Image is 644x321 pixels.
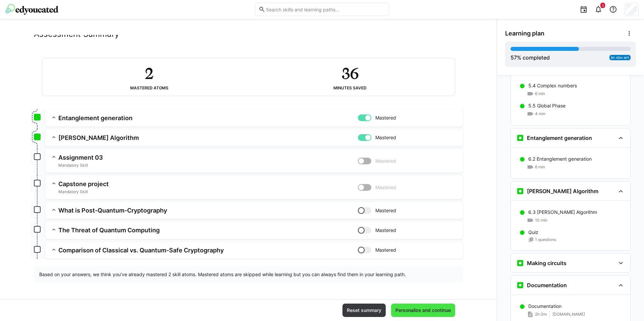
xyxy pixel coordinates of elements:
[58,114,358,122] h3: Entanglement generation
[528,229,538,236] p: Quiz
[602,3,604,7] span: 3
[375,227,396,234] span: Mastered
[535,312,547,317] span: 2h 0m
[375,184,396,191] span: Mastered
[528,156,592,162] p: 6.2 Entanglement generation
[535,237,556,242] span: 1 questions
[528,82,577,89] p: 5.4 Complex numbers
[527,282,567,289] h3: Documentation
[145,64,153,83] h2: 2
[511,54,550,62] div: % completed
[130,86,168,90] div: Mastered atoms
[527,260,567,266] h3: Making circuits
[511,54,517,61] span: 57
[552,312,585,317] span: [DOMAIN_NAME]
[58,163,358,168] span: Mandatory Skill
[535,111,545,116] span: 4 min
[58,207,358,214] h3: What is Post-Quantum-Cryptography
[527,188,598,194] h3: [PERSON_NAME] Algorithm
[375,158,396,164] span: Mastered
[333,86,367,90] div: Minutes saved
[611,56,629,60] span: 8h 40m left
[528,102,566,109] p: 5.5 Global Phase
[375,134,396,141] span: Mastered
[527,135,592,141] h3: Entanglement generation
[58,246,358,254] h3: Comparison of Classical vs. Quantum-Safe Cryptography
[265,6,385,12] input: Search skills and learning paths…
[58,189,358,194] span: Mandatory Skill
[394,307,452,314] span: Personalize and continue
[342,304,386,317] button: Reset summary
[505,30,544,37] span: Learning plan
[535,218,547,223] span: 10 min
[528,209,597,216] p: 6.3 [PERSON_NAME] Algorithm
[535,91,545,96] span: 6 min
[346,307,382,314] span: Reset summary
[375,247,396,253] span: Mastered
[58,134,358,142] h3: [PERSON_NAME] Algorithm
[34,266,463,283] div: Based on your answers, we think you’ve already mastered 2 skill atoms. Mastered atoms are skipped...
[375,114,396,121] span: Mastered
[535,164,545,170] span: 6 min
[528,303,561,310] p: Documentation
[58,154,358,161] h3: Assignment 03
[58,226,358,234] h3: The Threat of Quantum Computing
[58,180,358,188] h3: Capstone project
[391,304,455,317] button: Personalize and continue
[342,64,359,83] h2: 36
[375,207,396,214] span: Mastered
